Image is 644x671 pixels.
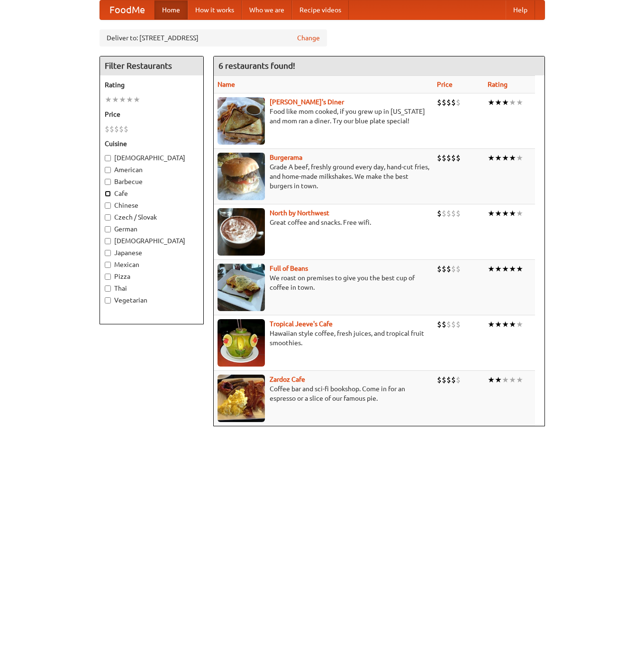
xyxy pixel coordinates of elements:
[218,107,429,126] p: Food like mom cooked, if you grew up in [US_STATE] and mom ran a diner. Try our blue plate special!
[218,329,429,348] p: Hawaiian style coffee, fresh juices, and tropical fruit smoothies.
[442,97,446,108] li: $
[105,202,111,209] input: Chinese
[446,97,451,108] li: $
[437,81,453,88] a: Price
[495,375,502,385] li: ★
[509,153,516,163] li: ★
[451,153,456,163] li: $
[270,154,302,161] a: Burgerama
[218,208,265,256] img: north.jpg
[119,124,124,134] li: $
[442,319,446,330] li: $
[442,375,446,385] li: $
[114,124,119,134] li: $
[100,56,203,75] h4: Filter Restaurants
[516,153,523,163] li: ★
[451,319,456,330] li: $
[506,0,535,19] a: Help
[488,208,495,219] li: ★
[105,139,199,148] h5: Cuisine
[451,264,456,274] li: $
[437,97,442,108] li: $
[516,97,523,108] li: ★
[105,295,199,305] label: Vegetarian
[488,264,495,274] li: ★
[456,264,461,274] li: $
[442,208,446,219] li: $
[154,0,188,19] a: Home
[502,319,509,330] li: ★
[218,218,429,227] p: Great coffee and snacks. Free wifi.
[126,94,133,105] li: ★
[133,94,140,105] li: ★
[100,0,154,19] a: FoodMe
[270,98,344,106] b: [PERSON_NAME]'s Diner
[105,201,199,210] label: Chinese
[105,250,111,256] input: Japanese
[451,97,456,108] li: $
[456,153,461,163] li: $
[218,384,429,403] p: Coffee bar and sci-fi bookshop. Come in for an espresso or a slice of our famous pie.
[105,284,199,293] label: Thai
[488,97,495,108] li: ★
[446,319,451,330] li: $
[456,97,461,108] li: $
[218,375,265,422] img: zardoz.jpg
[456,208,461,219] li: $
[105,297,111,303] input: Vegetarian
[456,375,461,385] li: $
[488,81,508,88] a: Rating
[105,167,111,173] input: American
[105,262,111,268] input: Mexican
[442,264,446,274] li: $
[105,214,111,221] input: Czech / Slovak
[218,319,265,367] img: jeeves.jpg
[502,97,509,108] li: ★
[218,162,429,191] p: Grade A beef, freshly ground every day, hand-cut fries, and home-made milkshakes. We make the bes...
[502,153,509,163] li: ★
[495,319,502,330] li: ★
[270,265,308,272] a: Full of Beans
[495,97,502,108] li: ★
[442,153,446,163] li: $
[446,375,451,385] li: $
[451,375,456,385] li: $
[509,97,516,108] li: ★
[105,94,112,105] li: ★
[437,153,442,163] li: $
[270,376,305,383] a: Zardoz Cafe
[105,274,111,280] input: Pizza
[297,33,320,43] a: Change
[105,226,111,232] input: German
[218,61,295,70] ng-pluralize: 6 restaurants found!
[451,208,456,219] li: $
[270,320,333,328] a: Tropical Jeeve's Cafe
[105,153,199,163] label: [DEMOGRAPHIC_DATA]
[502,208,509,219] li: ★
[105,285,111,292] input: Thai
[516,375,523,385] li: ★
[516,264,523,274] li: ★
[495,264,502,274] li: ★
[495,208,502,219] li: ★
[446,208,451,219] li: $
[488,319,495,330] li: ★
[105,236,199,246] label: [DEMOGRAPHIC_DATA]
[105,238,111,244] input: [DEMOGRAPHIC_DATA]
[105,212,199,222] label: Czech / Slovak
[218,97,265,145] img: sallys.jpg
[488,153,495,163] li: ★
[105,224,199,234] label: German
[109,124,114,134] li: $
[437,264,442,274] li: $
[105,272,199,281] label: Pizza
[437,375,442,385] li: $
[218,81,235,88] a: Name
[292,0,349,19] a: Recipe videos
[105,179,111,185] input: Barbecue
[509,208,516,219] li: ★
